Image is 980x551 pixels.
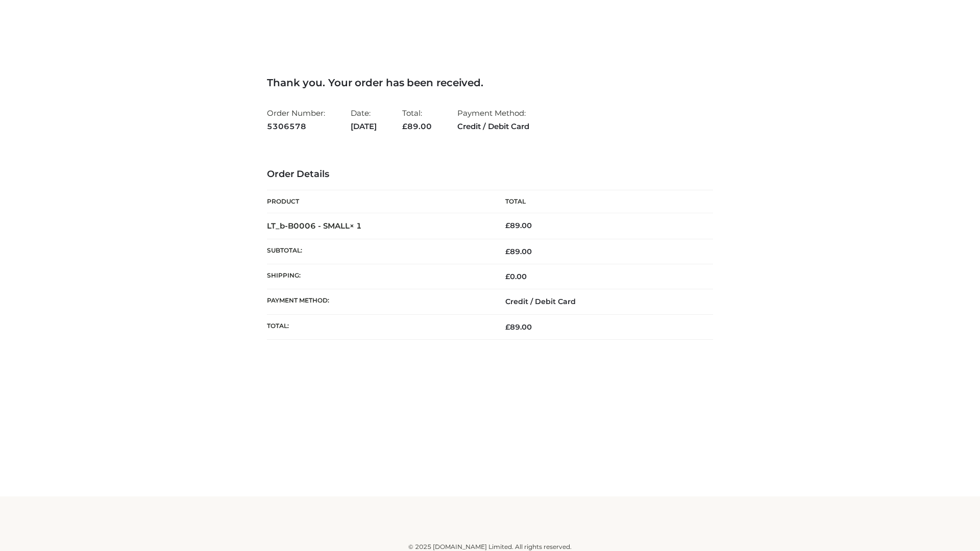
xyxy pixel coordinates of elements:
td: Credit / Debit Card [490,289,713,314]
span: £ [505,247,510,256]
span: 89.00 [505,322,532,332]
th: Payment method: [267,289,490,314]
th: Product [267,190,490,213]
strong: LT_b-B0006 - SMALL [267,221,362,231]
strong: 5306578 [267,120,325,133]
li: Date: [351,104,377,135]
th: Subtotal: [267,239,490,264]
bdi: 89.00 [505,221,532,230]
strong: [DATE] [351,120,377,133]
bdi: 0.00 [505,272,527,281]
li: Order Number: [267,104,325,135]
th: Total: [267,314,490,339]
strong: Credit / Debit Card [457,120,529,133]
li: Payment Method: [457,104,529,135]
li: Total: [402,104,432,135]
strong: × 1 [350,221,362,231]
span: 89.00 [402,121,432,131]
th: Shipping: [267,264,490,289]
span: £ [505,322,510,332]
span: 89.00 [505,247,532,256]
h3: Thank you. Your order has been received. [267,77,713,89]
h3: Order Details [267,169,713,180]
span: £ [505,272,510,281]
span: £ [402,121,407,131]
span: £ [505,221,510,230]
th: Total [490,190,713,213]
